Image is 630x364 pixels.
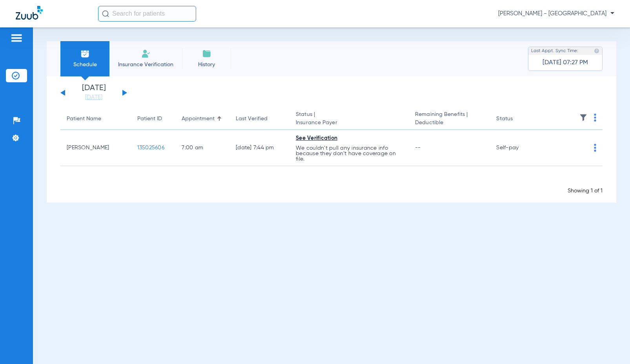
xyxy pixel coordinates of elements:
[98,6,196,22] input: Search for patients
[188,61,225,69] span: History
[296,119,402,127] span: Insurance Payer
[141,49,151,58] img: Manual Insurance Verification
[182,115,215,123] div: Appointment
[594,114,596,121] img: group-dot-blue.svg
[80,49,90,58] img: Schedule
[415,119,484,127] span: Deductible
[498,10,614,18] span: [PERSON_NAME] - [GEOGRAPHIC_DATA]
[409,108,490,130] th: Remaining Benefits |
[202,49,211,58] img: History
[543,59,588,67] span: [DATE] 07:27 PM
[10,33,23,43] img: hamburger-icon
[576,144,584,152] img: x.svg
[296,145,402,162] p: We couldn’t pull any insurance info because they don’t have coverage on file.
[320,179,343,185] span: Loading
[490,108,543,130] th: Status
[60,130,131,166] td: [PERSON_NAME]
[16,6,43,20] img: Zuub Logo
[236,115,268,123] div: Last Verified
[490,130,543,166] td: Self-pay
[67,115,125,123] div: Patient Name
[70,84,117,101] li: [DATE]
[594,144,596,152] img: group-dot-blue.svg
[137,145,164,150] span: 135025606
[290,108,409,130] th: Status |
[137,115,162,123] div: Patient ID
[236,115,283,123] div: Last Verified
[102,10,109,17] img: Search Icon
[137,115,169,123] div: Patient ID
[67,115,101,123] div: Patient Name
[175,130,229,166] td: 7:00 AM
[568,188,603,194] span: Showing 1 of 1
[531,47,578,55] span: Last Appt. Sync Time:
[70,94,117,101] a: [DATE]
[115,61,176,69] span: Insurance Verification
[182,115,223,123] div: Appointment
[415,145,421,150] span: --
[296,134,402,143] div: See Verification
[66,61,104,69] span: Schedule
[594,48,599,54] img: last sync help info
[579,114,587,121] img: filter.svg
[229,130,290,166] td: [DATE] 7:44 PM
